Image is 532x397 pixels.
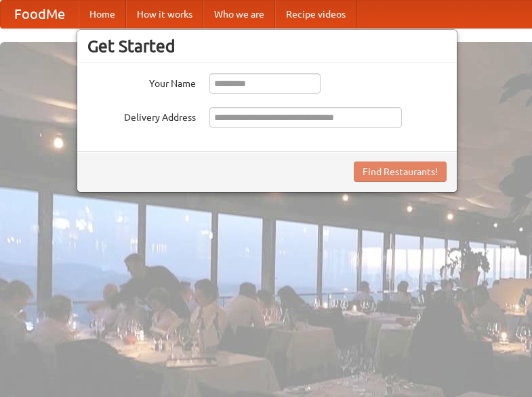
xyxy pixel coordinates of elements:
[203,1,275,28] a: Who we are
[1,1,79,28] a: FoodMe
[87,36,447,56] h3: Get Started
[87,107,196,124] label: Delivery Address
[275,1,356,28] a: Recipe videos
[87,73,196,90] label: Your Name
[126,1,203,28] a: How it works
[354,162,447,182] button: Find Restaurants!
[79,1,126,28] a: Home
